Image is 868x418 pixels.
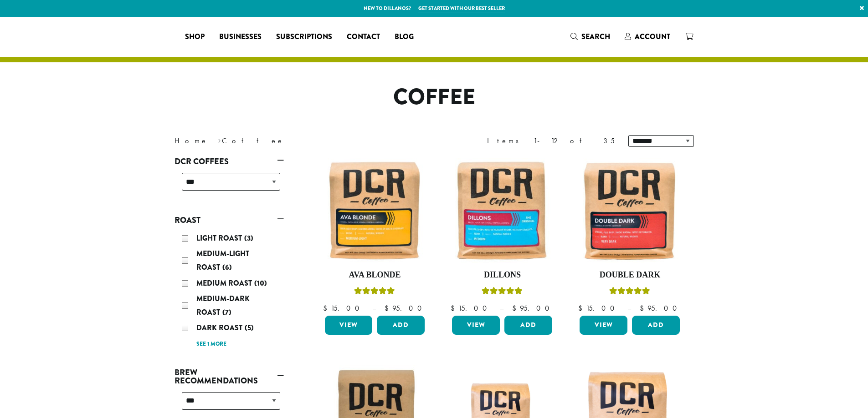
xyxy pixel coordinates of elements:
[168,84,701,111] h1: Coffee
[196,248,249,272] span: Medium-Light Roast
[196,340,226,349] a: See 1 more
[450,270,555,280] h4: Dillons
[580,316,627,335] a: View
[640,303,647,313] span: $
[196,293,250,317] span: Medium-Dark Roast
[175,154,284,169] a: DCR Coffees
[395,31,414,43] span: Blog
[218,132,221,146] span: ›
[577,270,682,280] h4: Double Dark
[222,262,232,272] span: (6)
[487,136,615,146] div: Items 1-12 of 35
[222,307,231,317] span: (7)
[385,303,426,313] bdi: 95.00
[418,5,505,12] a: Get started with our best seller
[276,31,332,43] span: Subscriptions
[500,303,503,313] span: –
[609,286,650,299] div: Rated 4.50 out of 5
[175,228,284,354] div: Roast
[451,303,458,313] span: $
[175,365,284,388] a: Brew Recommendations
[504,316,552,335] button: Add
[578,303,619,313] bdi: 15.00
[627,303,631,313] span: –
[640,303,681,313] bdi: 95.00
[450,158,555,312] a: DillonsRated 5.00 out of 5
[577,158,682,312] a: Double DarkRated 4.50 out of 5
[563,29,617,44] a: Search
[196,322,245,333] span: Dark Roast
[372,303,376,313] span: –
[578,303,586,313] span: $
[354,286,395,299] div: Rated 5.00 out of 5
[254,278,267,288] span: (10)
[632,316,680,335] button: Add
[196,278,254,288] span: Medium Roast
[347,31,380,43] span: Contact
[450,158,555,263] img: Dillons-12oz-300x300.jpg
[482,286,523,299] div: Rated 5.00 out of 5
[635,31,670,42] span: Account
[377,316,425,335] button: Add
[245,322,254,333] span: (5)
[219,31,262,43] span: Businesses
[175,136,208,146] a: Home
[185,31,205,43] span: Shop
[244,233,253,243] span: (3)
[323,303,331,313] span: $
[175,169,284,201] div: DCR Coffees
[325,316,373,335] a: View
[581,31,610,42] span: Search
[323,270,427,280] h4: Ava Blonde
[323,158,427,312] a: Ava BlondeRated 5.00 out of 5
[175,212,284,228] a: Roast
[175,136,421,146] nav: Breadcrumb
[323,303,364,313] bdi: 15.00
[196,233,244,243] span: Light Roast
[451,303,491,313] bdi: 15.00
[512,303,554,313] bdi: 95.00
[385,303,392,313] span: $
[452,316,500,335] a: View
[512,303,520,313] span: $
[178,30,212,44] a: Shop
[322,158,427,263] img: Ava-Blonde-12oz-1-300x300.jpg
[577,158,682,263] img: Double-Dark-12oz-300x300.jpg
